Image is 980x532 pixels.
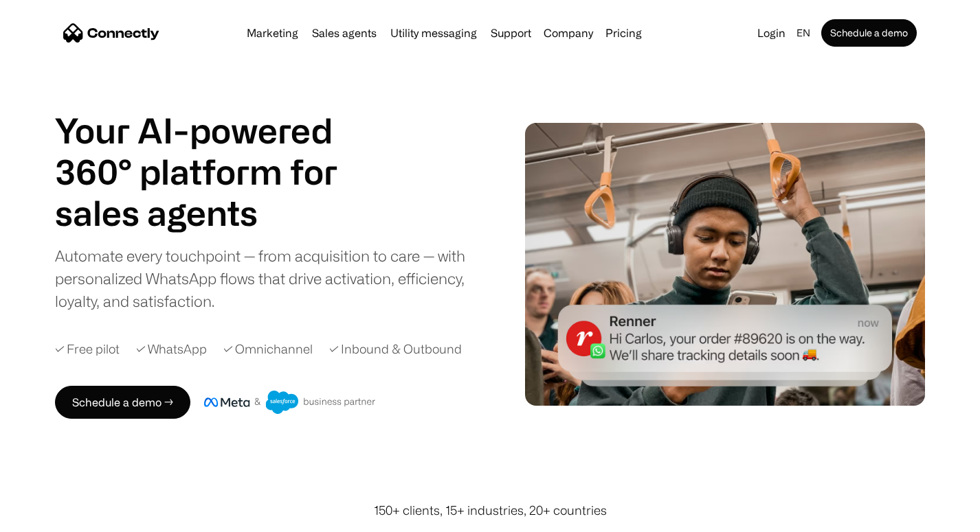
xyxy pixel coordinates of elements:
[329,340,462,358] div: ✓ Inbound & Outbound
[821,19,917,47] a: Schedule a demo
[55,192,371,233] div: carousel
[374,501,607,520] div: 150+ clients, 15+ industries, 20+ countries
[241,27,304,38] a: Marketing
[55,110,371,192] h1: Your AI-powered 360° platform for
[539,23,597,43] div: Company
[14,507,82,527] aside: Language selected: English
[55,386,190,419] a: Schedule a demo →
[204,391,376,414] img: Meta and Salesforce business partner badge.
[63,23,159,43] a: home
[136,340,207,358] div: ✓ WhatsApp
[544,23,593,43] div: Company
[223,340,313,358] div: ✓ Omnichannel
[55,192,371,233] div: 1 of 4
[55,244,485,312] div: Automate every touchpoint — from acquisition to care — with personalized WhatsApp flows that driv...
[307,27,382,38] a: Sales agents
[385,27,482,38] a: Utility messaging
[485,27,537,38] a: Support
[27,508,82,527] ul: Language list
[752,23,791,43] a: Login
[600,27,647,38] a: Pricing
[797,23,810,43] div: en
[791,23,818,43] div: en
[55,192,371,233] h1: sales agents
[55,340,120,358] div: ✓ Free pilot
